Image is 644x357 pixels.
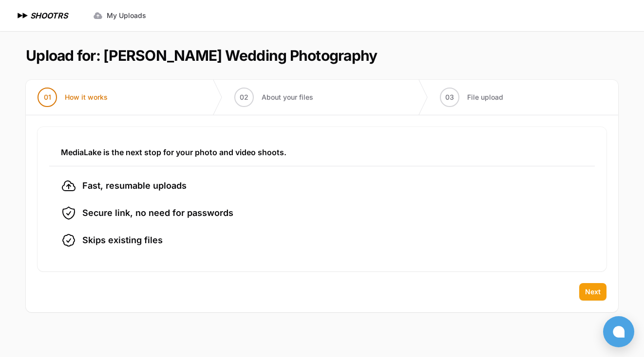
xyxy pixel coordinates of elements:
[603,316,634,347] button: Open chat window
[223,80,325,115] button: 02 About your files
[16,10,68,21] a: SHOOTRS SHOOTRS
[82,179,187,193] span: Fast, resumable uploads
[61,146,583,158] h3: MediaLake is the next stop for your photo and video shoots.
[44,92,51,102] span: 01
[26,47,377,64] h1: Upload for: [PERSON_NAME] Wedding Photography
[585,287,601,297] span: Next
[82,233,163,247] span: Skips existing files
[445,92,454,102] span: 03
[65,92,108,102] span: How it works
[30,10,68,21] h1: SHOOTRS
[262,92,313,102] span: About your files
[16,10,30,21] img: SHOOTRS
[467,92,503,102] span: File upload
[579,283,606,301] button: Next
[87,7,152,24] a: My Uploads
[428,80,515,115] button: 03 File upload
[240,92,248,102] span: 02
[82,206,233,220] span: Secure link, no need for passwords
[26,80,119,115] button: 01 How it works
[107,11,146,20] span: My Uploads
